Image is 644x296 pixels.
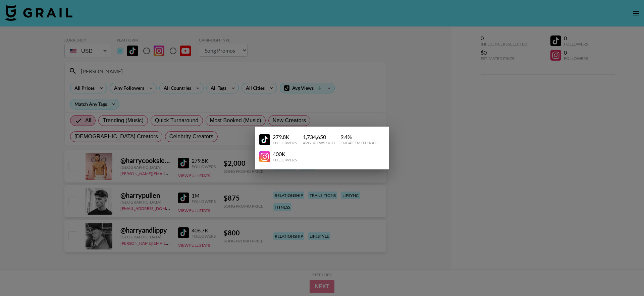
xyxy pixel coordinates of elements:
div: Avg. Views / Vid [303,140,335,145]
div: 9.4 % [340,134,379,140]
img: YouTube [259,134,270,145]
div: Followers [273,157,297,162]
div: 1,734,650 [303,134,335,140]
div: Engagement Rate [340,140,379,145]
div: 400K [273,151,297,157]
div: Followers [273,140,297,145]
div: 279.8K [273,134,297,140]
img: YouTube [259,151,270,162]
iframe: Drift Widget Chat Controller [610,263,636,288]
